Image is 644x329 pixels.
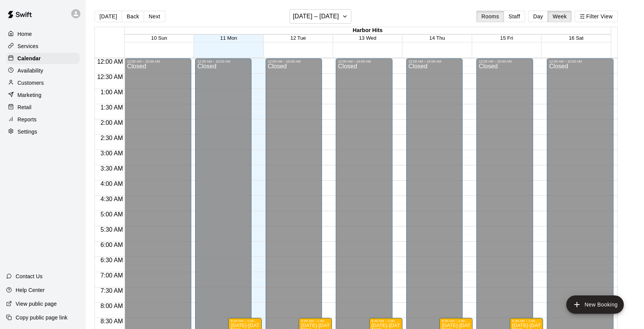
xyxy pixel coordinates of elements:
span: 5:00 AM [99,211,125,218]
button: 10 Sun [151,35,167,41]
div: 8:30 AM – 1:00 PM [301,319,330,323]
p: Customers [18,79,44,87]
span: 1:00 AM [99,89,125,95]
div: 8:30 AM – 1:00 PM [231,319,259,323]
span: 7:30 AM [99,287,125,294]
button: Rooms [476,11,504,22]
button: Week [548,11,572,22]
button: 14 Thu [429,35,445,41]
p: Calendar [18,55,41,62]
a: Reports [6,114,80,125]
button: Staff [504,11,525,22]
span: 8:00 AM [99,303,125,309]
p: Home [18,30,32,38]
a: Marketing [6,89,80,101]
button: 13 Wed [359,35,376,41]
a: Home [6,28,80,40]
span: 8:30 AM [99,318,125,324]
span: 2:30 AM [99,135,125,141]
h6: [DATE] – [DATE] [293,11,339,22]
p: Services [18,42,38,50]
a: Services [6,40,80,52]
span: 12:30 AM [95,74,125,80]
button: 16 Sat [569,35,584,41]
button: 12 Tue [290,35,306,41]
span: 6:00 AM [99,242,125,248]
button: Next [144,11,165,22]
div: 12:00 AM – 10:00 AM [268,60,320,63]
div: 12:00 AM – 10:00 AM [338,60,390,63]
button: add [566,295,624,314]
button: [DATE] – [DATE] [290,9,352,24]
div: 8:30 AM – 1:00 PM [512,319,541,323]
button: Day [528,11,548,22]
p: Marketing [18,91,42,99]
span: 6:30 AM [99,257,125,263]
span: 2:00 AM [99,119,125,126]
div: 12:00 AM – 10:00 AM [409,60,460,63]
p: Retail [18,103,32,111]
p: View public page [16,300,57,308]
div: 12:00 AM – 10:00 AM [127,60,189,63]
div: 12:00 AM – 10:00 AM [479,60,530,63]
p: Help Center [16,286,45,294]
div: 12:00 AM – 10:00 AM [549,60,611,63]
button: 11 Mon [220,35,237,41]
span: 3:00 AM [99,150,125,156]
span: 12:00 AM [95,58,125,65]
div: 8:30 AM – 1:00 PM [442,319,470,323]
a: Availability [6,65,80,76]
p: Settings [18,128,37,135]
a: Retail [6,102,80,113]
span: 7:00 AM [99,272,125,279]
p: Availability [18,67,43,74]
span: 4:30 AM [99,196,125,202]
div: 8:30 AM – 1:00 PM [372,319,400,323]
span: 4:00 AM [99,181,125,187]
p: Copy public page link [16,314,67,321]
button: [DATE] [95,11,122,22]
a: Settings [6,126,80,137]
span: 5:30 AM [99,226,125,233]
p: Contact Us [16,273,43,280]
div: Harbor Hits [125,27,611,34]
span: 1:30 AM [99,104,125,111]
span: 3:30 AM [99,165,125,172]
p: Reports [18,116,37,123]
a: Calendar [6,53,80,64]
a: Customers [6,77,80,89]
button: Back [122,11,144,22]
div: 12:00 AM – 10:00 AM [197,60,249,63]
button: 15 Fri [500,35,513,41]
button: Filter View [575,11,617,22]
